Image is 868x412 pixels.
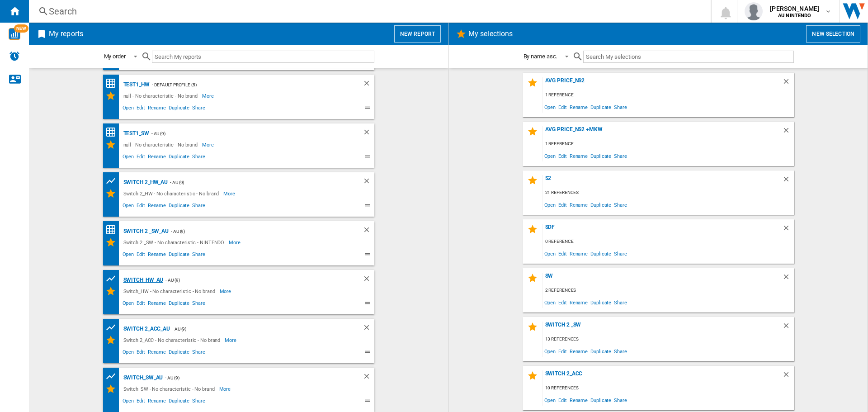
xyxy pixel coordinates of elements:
[191,152,207,163] span: Share
[363,177,374,188] div: Delete
[105,371,121,382] div: Product prices grid
[105,237,121,248] div: My Selections
[105,322,121,333] div: Product prices grid
[9,51,20,62] img: alerts-logo.svg
[589,199,613,211] span: Duplicate
[568,296,589,308] span: Rename
[121,139,203,150] div: null - No characteristic - No brand
[589,394,613,406] span: Duplicate
[589,345,613,357] span: Duplicate
[121,90,203,101] div: null - No characteristic - No brand
[543,370,782,383] div: Switch 2_ACC
[121,237,229,248] div: Switch 2 _SW - No characteristic - NINTENDO
[543,247,557,260] span: Open
[191,201,207,212] span: Share
[121,335,225,346] div: Switch 2_ACC - No characteristic - No brand
[105,286,121,297] div: My Selections
[191,348,207,359] span: Share
[105,224,121,236] div: Price Matrix
[163,372,344,384] div: - AU (9)
[202,90,215,101] span: More
[543,236,794,247] div: 0 reference
[135,152,146,163] span: Edit
[121,397,136,407] span: Open
[167,299,191,310] span: Duplicate
[169,226,344,237] div: - AU (9)
[105,127,121,138] div: Price Matrix
[9,28,20,40] img: wise-card.svg
[104,53,126,60] div: My order
[105,384,121,394] div: My Selections
[782,273,794,285] div: Delete
[363,79,374,90] div: Delete
[557,150,568,162] span: Edit
[770,4,819,13] span: [PERSON_NAME]
[121,128,149,139] div: test1_SW
[543,150,557,162] span: Open
[568,394,589,406] span: Rename
[543,175,782,187] div: s2
[121,250,136,261] span: Open
[121,188,224,199] div: Switch 2_HW - No characteristic - No brand
[543,296,557,308] span: Open
[121,275,164,286] div: Switch_HW_AU
[121,348,136,359] span: Open
[363,275,374,286] div: Delete
[146,397,167,407] span: Rename
[121,104,136,114] span: Open
[170,323,344,335] div: - AU (9)
[557,199,568,211] span: Edit
[782,175,794,187] div: Delete
[543,273,782,285] div: SW
[613,247,628,260] span: Share
[782,126,794,138] div: Delete
[229,237,242,248] span: More
[121,79,150,90] div: test1_HW
[543,101,557,113] span: Open
[543,322,782,334] div: Switch 2 _SW
[782,322,794,334] div: Delete
[543,126,782,138] div: Avg Price_NS2 +MKW
[167,152,191,163] span: Duplicate
[121,152,136,163] span: Open
[589,150,613,162] span: Duplicate
[782,370,794,383] div: Delete
[121,372,163,384] div: Switch_SW_AU
[191,104,207,114] span: Share
[146,201,167,212] span: Rename
[167,397,191,407] span: Duplicate
[782,77,794,90] div: Delete
[146,250,167,261] span: Rename
[135,201,146,212] span: Edit
[589,296,613,308] span: Duplicate
[543,394,557,406] span: Open
[543,224,782,236] div: sdf
[105,90,121,101] div: My Selections
[778,13,811,19] b: AU NINTENDO
[121,226,169,237] div: Switch 2 _SW_AU
[467,25,514,43] h2: My selections
[146,348,167,359] span: Rename
[135,299,146,310] span: Edit
[363,128,374,139] div: Delete
[219,384,232,394] span: More
[557,345,568,357] span: Edit
[105,175,121,187] div: Product prices grid
[105,188,121,199] div: My Selections
[557,394,568,406] span: Edit
[613,296,628,308] span: Share
[135,348,146,359] span: Edit
[583,51,793,63] input: Search My selections
[146,299,167,310] span: Rename
[47,25,85,43] h2: My reports
[163,275,344,286] div: - AU (9)
[543,199,557,211] span: Open
[557,247,568,260] span: Edit
[613,101,628,113] span: Share
[543,77,782,90] div: Avg Price_NS2
[121,323,170,335] div: Switch 2_ACC_AU
[568,150,589,162] span: Rename
[135,250,146,261] span: Edit
[543,345,557,357] span: Open
[543,285,794,296] div: 2 references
